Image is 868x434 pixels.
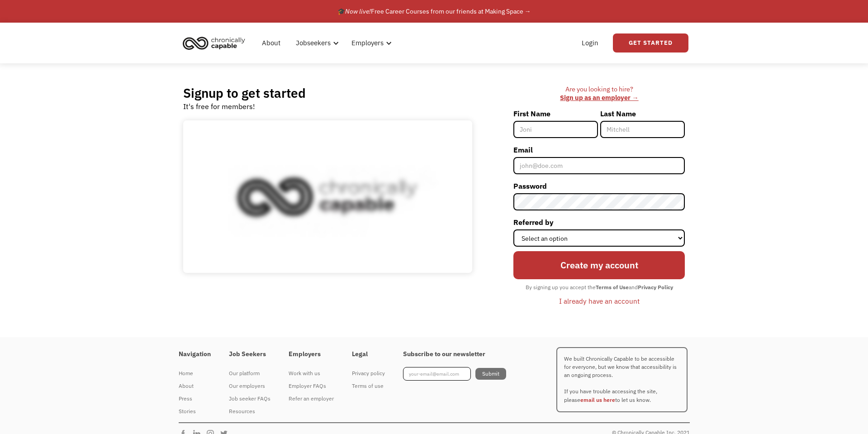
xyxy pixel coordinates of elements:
label: Last Name [600,106,685,121]
h4: Job Seekers [229,350,270,358]
p: We built Chronically Capable to be accessible for everyone, but we know that accessibility is an ... [556,347,688,412]
input: john@doe.com [513,157,685,174]
a: Sign up as an employer → [560,93,638,102]
input: Create my account [513,251,685,279]
input: your-email@email.com [403,367,471,381]
h4: Subscribe to our newsletter [403,350,506,358]
a: Home [179,367,211,380]
div: Employers [351,38,384,48]
a: About [179,380,211,392]
label: Email [513,143,685,157]
a: Resources [229,405,270,418]
div: 🎓 Free Career Courses from our friends at Making Space → [337,6,531,17]
em: Now live! [345,7,371,15]
div: Stories [179,406,211,417]
a: email us here [580,396,615,403]
a: Our employers [229,380,270,392]
strong: Privacy Policy [638,284,673,291]
a: Job seeker FAQs [229,392,270,405]
div: About [179,381,211,391]
a: Stories [179,405,211,418]
div: Are you looking to hire? ‍ [513,85,685,102]
div: Our employers [229,381,270,391]
a: I already have an account [552,293,646,309]
label: Referred by [513,215,685,229]
div: Jobseekers [296,38,331,48]
form: Member-Signup-Form [513,106,685,309]
h4: Legal [352,350,385,358]
div: Press [179,393,211,404]
a: Press [179,392,211,405]
div: By signing up you accept the and [521,281,678,293]
a: Privacy policy [352,367,385,380]
div: Privacy policy [352,368,385,379]
div: Jobseekers [290,29,342,57]
div: Employer FAQs [289,381,334,391]
a: Employer FAQs [289,380,334,392]
img: Chronically Capable logo [180,33,248,53]
div: It's free for members! [183,101,255,112]
form: Footer Newsletter [403,367,506,381]
h4: Navigation [179,350,211,358]
a: Our platform [229,367,270,380]
input: Submit [475,368,506,380]
input: Mitchell [600,121,685,138]
div: Work with us [289,368,334,379]
a: Get Started [613,33,688,52]
div: Home [179,368,211,379]
h4: Employers [289,350,334,358]
label: First Name [513,106,598,121]
div: Refer an employer [289,393,334,404]
div: I already have an account [559,296,640,306]
input: Joni [513,121,598,138]
strong: Terms of Use [596,284,629,291]
a: About [256,29,286,57]
a: Refer an employer [289,392,334,405]
a: Login [576,29,604,57]
div: Employers [346,29,394,57]
h2: Signup to get started [183,85,306,101]
div: Job seeker FAQs [229,393,270,404]
a: Terms of use [352,380,385,392]
label: Password [513,179,685,193]
div: Our platform [229,368,270,379]
a: Work with us [289,367,334,380]
a: home [180,33,252,53]
div: Terms of use [352,381,385,391]
div: Resources [229,406,270,417]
